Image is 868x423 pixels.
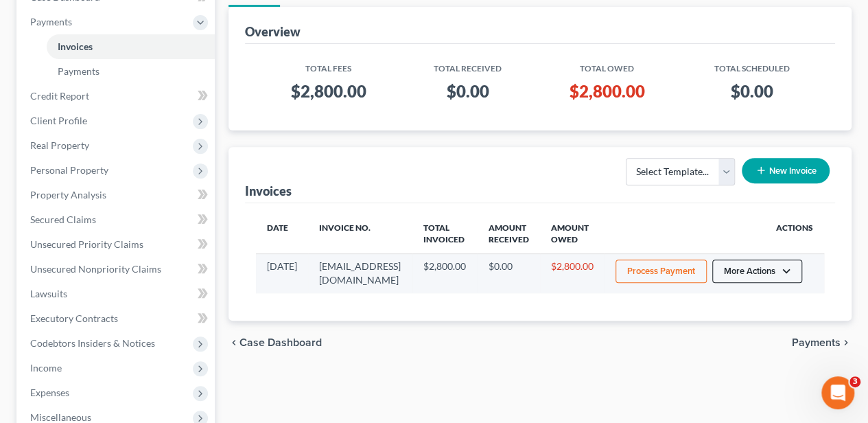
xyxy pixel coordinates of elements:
[605,214,824,254] th: Actions
[30,164,108,176] span: Personal Property
[19,183,215,207] a: Property Analysis
[58,65,99,77] span: Payments
[245,23,301,40] div: Overview
[401,55,535,75] th: Total Received
[256,253,308,293] td: [DATE]
[30,139,89,151] span: Real Property
[228,337,322,348] button: chevron_left Case Dashboard
[792,337,852,348] button: Payments chevron_right
[30,387,69,398] span: Expenses
[742,158,830,183] button: New Invoice
[308,253,412,293] td: [EMAIL_ADDRESS][DOMAIN_NAME]
[477,253,539,293] td: $0.00
[477,214,539,254] th: Amount Received
[792,337,841,348] span: Payments
[540,253,605,293] td: $2,800.00
[821,376,854,409] iframe: Intercom live chat
[19,232,215,257] a: Unsecured Priority Claims
[30,214,96,225] span: Secured Claims
[679,55,824,75] th: Total Scheduled
[540,214,605,254] th: Amount Owed
[30,312,118,324] span: Executory Contracts
[615,260,707,283] button: Process Payment
[19,84,215,108] a: Credit Report
[47,59,215,84] a: Payments
[412,214,477,254] th: Total Invoiced
[19,306,215,331] a: Executory Contracts
[245,183,292,199] div: Invoices
[256,55,401,75] th: Total Fees
[19,257,215,282] a: Unsecured Nonpriority Claims
[30,263,161,275] span: Unsecured Nonpriority Claims
[712,260,802,283] button: More Actions
[239,337,322,348] span: Case Dashboard
[30,115,87,126] span: Client Profile
[30,337,155,349] span: Codebtors Insiders & Notices
[412,80,524,102] h3: $0.00
[308,214,412,254] th: Invoice No.
[228,337,239,348] i: chevron_left
[690,80,813,102] h3: $0.00
[30,90,89,102] span: Credit Report
[412,253,477,293] td: $2,800.00
[58,41,93,52] span: Invoices
[267,80,390,102] h3: $2,800.00
[19,207,215,232] a: Secured Claims
[849,376,860,387] span: 3
[841,337,852,348] i: chevron_right
[30,189,106,201] span: Property Analysis
[30,362,62,374] span: Income
[30,238,143,250] span: Unsecured Priority Claims
[535,55,679,75] th: Total Owed
[30,288,67,299] span: Lawsuits
[546,80,668,102] h3: $2,800.00
[256,214,308,254] th: Date
[19,282,215,306] a: Lawsuits
[47,34,215,59] a: Invoices
[30,16,72,27] span: Payments
[30,411,91,423] span: Miscellaneous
